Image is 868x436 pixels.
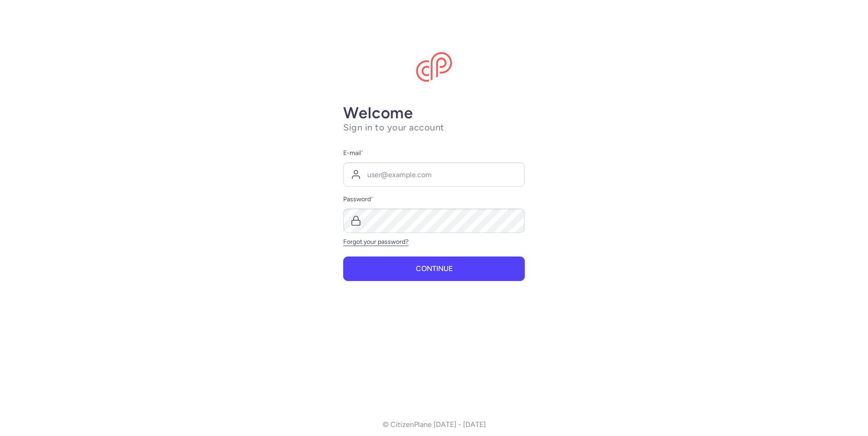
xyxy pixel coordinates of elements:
[416,265,453,273] span: Continue
[343,103,413,122] strong: Welcome
[343,194,525,205] label: Password
[343,257,525,281] button: Continue
[383,421,486,429] p: © CitizenPlane [DATE] - [DATE]
[343,122,525,133] h1: Sign in to your account
[343,238,409,246] a: Forgot your password?
[416,52,452,82] img: CitizenPlane logo
[343,162,525,187] input: user@example.com
[343,148,525,159] label: E-mail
